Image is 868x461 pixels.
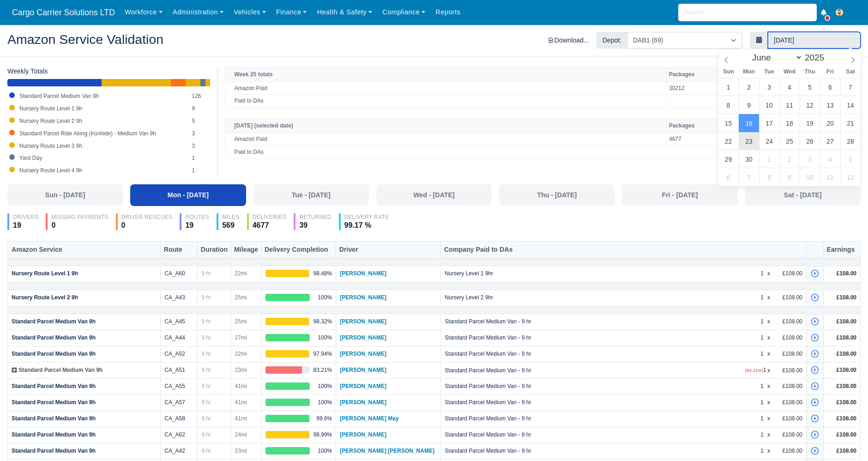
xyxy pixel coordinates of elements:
[253,221,287,230] div: 4677
[235,367,247,373] span: 23mi
[718,168,739,186] span: July 6, 2025
[161,443,198,460] td: CA_A42
[318,382,332,390] span: 100%
[779,168,800,186] span: July 9, 2025
[739,114,759,132] span: June 16, 2025
[13,190,117,200] div: Sun - [DATE]
[779,150,800,168] span: July 2, 2025
[299,221,331,230] div: 39
[225,95,667,108] td: Paid to DAs
[445,350,741,358] div: Standard Parcel Medium Van - 9 hr
[505,190,609,200] div: Thu - [DATE]
[229,3,271,21] a: Vehicles
[667,119,731,133] th: Packages
[201,415,211,422] span: 9 hr
[824,241,861,258] th: Earnings
[222,221,240,230] div: 569
[161,395,198,411] td: CA_A57
[344,213,389,221] div: Delivery Rate
[340,415,398,422] a: [PERSON_NAME] May
[136,190,240,200] div: Mon - [DATE]
[189,152,210,164] td: 1
[19,118,82,124] span: Nursery Route Level 2 9h
[739,78,759,96] span: June 2, 2025
[259,190,363,200] div: Tue - [DATE]
[12,415,96,422] span: Standard Parcel Medium Van 9h
[340,367,386,373] a: [PERSON_NAME]
[121,213,173,221] div: Driver Rescues
[201,294,211,301] span: 9 hr
[161,379,198,395] td: CA_A55
[820,114,840,132] span: June 20, 2025
[430,3,465,21] a: Reports
[751,190,855,200] div: Sat - [DATE]
[837,334,856,341] span: £108.00
[718,78,739,96] span: June 1, 2025
[51,213,108,221] div: Missing Payments
[441,241,807,258] th: Company Paid to DAs
[445,294,741,301] div: Nursery Level 2 9hr
[745,294,764,301] div: 1
[235,294,247,301] span: 25mi
[235,448,247,454] span: 23mi
[316,415,332,422] span: 99.6%
[678,4,817,21] input: Search...
[235,318,247,325] span: 25mi
[313,366,332,374] span: 83.21%
[12,351,96,357] span: Standard Parcel Medium Van 9h
[313,318,332,325] span: 98.32%
[313,350,332,358] span: 97.94%
[745,318,764,325] div: 1
[161,241,198,258] th: Route
[759,96,779,114] span: June 10, 2025
[12,383,96,389] span: Standard Parcel Medium Van 9h
[702,354,868,461] div: Chat Widget
[51,221,108,230] div: 0
[627,190,732,200] div: Fri - [DATE]
[19,130,156,137] span: Standard Parcel Ride Along (Ironhide) - Medium Van 9h
[189,103,210,115] td: 9
[231,241,261,258] th: Mileage
[820,96,840,114] span: June 13, 2025
[445,334,741,341] div: Standard Parcel Medium Van - 9 hr
[739,69,759,75] span: Mon
[745,270,764,277] div: 1
[767,334,769,341] div: x
[271,3,312,21] a: Finance
[667,82,731,95] td: 30212
[235,431,247,438] span: 24mi
[340,318,386,325] a: [PERSON_NAME]
[718,132,739,150] span: June 22, 2025
[718,150,739,168] span: June 29, 2025
[445,431,741,438] div: Standard Parcel Medium Van - 9 hr
[837,351,856,357] span: £108.00
[201,431,211,438] span: 9 hr
[759,168,779,186] span: July 8, 2025
[840,150,861,168] span: July 5, 2025
[739,150,759,168] span: June 30, 2025
[820,150,840,168] span: July 4, 2025
[225,82,667,95] td: Amazon Paid
[759,150,779,168] span: July 1, 2025
[318,334,332,341] span: 100%
[837,270,856,277] span: £108.00
[318,294,332,301] span: 100%
[19,105,82,112] span: Nursery Route Level 1 9h
[318,447,332,455] span: 100%
[253,213,287,221] div: Deliveries
[800,78,820,96] span: June 5, 2025
[840,96,861,114] span: June 14, 2025
[19,143,82,149] span: Nursery Route Level 3 9h
[19,93,99,99] span: Standard Parcel Medium Van 9h
[767,294,769,301] div: x
[779,78,800,96] span: June 4, 2025
[19,167,82,174] span: Nursery Route Level 4 9h
[445,270,741,277] div: Nursery Level 1 9hr
[12,367,102,373] a: Standard Parcel Medium Van 9h
[201,351,211,357] span: 9 hr
[19,155,42,161] span: Yard Day
[313,431,332,438] span: 98.99%
[718,96,739,114] span: June 8, 2025
[189,164,210,177] td: 1
[235,351,247,357] span: 22mi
